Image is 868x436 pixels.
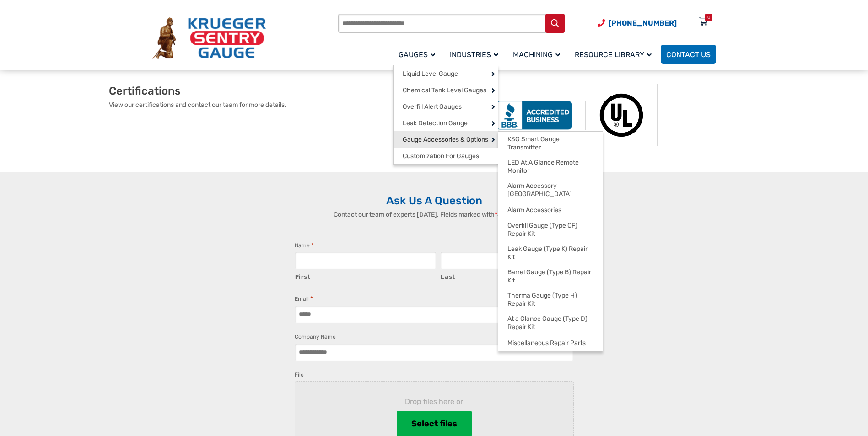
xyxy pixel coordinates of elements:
[507,206,561,214] span: Alarm Accessories
[295,370,304,379] label: File
[403,103,462,111] span: Overfill Alert Gauges
[507,135,593,151] span: KSG Smart Gauge Transmitter
[707,14,710,21] div: 0
[394,65,498,82] a: Liquid Level Gauge
[498,178,603,202] a: Alarm Accessory – [GEOGRAPHIC_DATA]
[399,50,435,59] span: Gauges
[609,19,677,27] span: [PHONE_NUMBER]
[498,288,603,311] a: Therma Gauge (Type H) Repair Kit
[394,82,498,98] a: Chemical Tank Level Gauges
[507,182,593,198] span: Alarm Accessory – [GEOGRAPHIC_DATA]
[586,84,658,146] img: Underwriters Laboratories
[513,50,560,59] span: Machining
[380,97,483,133] img: PEI Member
[498,311,603,335] a: At a Glance Gauge (Type D) Repair Kit
[498,265,603,288] a: Barrel Gauge (Type B) Repair Kit
[109,84,380,98] h2: Certifications
[394,131,498,148] a: Gauge Accessories & Options
[507,43,569,65] a: Machining
[507,268,593,284] span: Barrel Gauge (Type B) Repair Kit
[507,339,586,347] span: Miscellaneous Repair Parts
[394,148,498,164] a: Customization For Gauges
[295,270,437,282] label: First
[403,136,488,144] span: Gauge Accessories & Options
[393,43,444,65] a: Gauges
[575,50,652,59] span: Resource Library
[444,43,507,65] a: Industries
[483,101,586,130] img: BBB
[394,115,498,131] a: Leak Detection Gauge
[661,45,716,64] a: Contact Us
[441,270,582,282] label: Last
[569,43,661,65] a: Resource Library
[498,218,603,241] a: Overfill Gauge (Type OF) Repair Kit
[498,132,603,155] a: KSG Smart Gauge Transmitter
[152,194,716,207] h2: Ask Us A Question
[507,159,593,175] span: LED At A Glance Remote Monitor
[498,202,603,218] a: Alarm Accessories
[295,332,336,341] label: Company Name
[152,17,266,59] img: Krueger Sentry Gauge
[498,335,603,351] a: Miscellaneous Repair Parts
[507,245,593,261] span: Leak Gauge (Type K) Repair Kit
[295,241,314,250] legend: Name
[286,210,583,219] p: Contact our team of experts [DATE]. Fields marked with are required.
[403,152,479,160] span: Customization For Gauges
[507,315,593,331] span: At a Glance Gauge (Type D) Repair Kit
[498,241,603,265] a: Leak Gauge (Type K) Repair Kit
[598,17,677,29] a: Phone Number (920) 434-8860
[394,98,498,115] a: Overfill Alert Gauges
[498,155,603,178] a: LED At A Glance Remote Monitor
[295,294,313,303] label: Email
[109,100,380,110] p: View our certifications and contact our team for more details.
[450,50,498,59] span: Industries
[403,70,458,78] span: Liquid Level Gauge
[507,292,593,308] span: Therma Gauge (Type H) Repair Kit
[403,86,486,95] span: Chemical Tank Level Gauges
[310,396,559,407] span: Drop files here or
[507,222,593,238] span: Overfill Gauge (Type OF) Repair Kit
[403,119,468,128] span: Leak Detection Gauge
[666,50,711,59] span: Contact Us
